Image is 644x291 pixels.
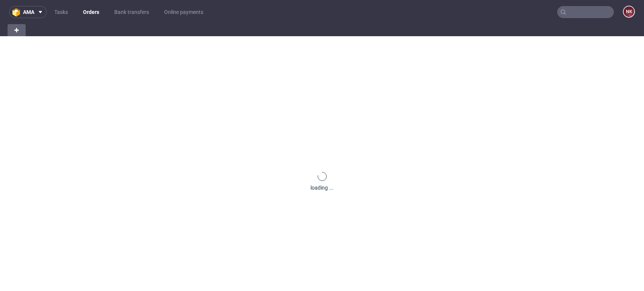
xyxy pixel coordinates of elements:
[23,9,34,15] span: ama
[110,6,154,18] a: Bank transfers
[12,8,23,17] img: logo
[78,6,104,18] a: Orders
[9,6,47,18] button: ama
[160,6,208,18] a: Online payments
[310,184,334,191] div: loading ...
[624,6,634,17] figcaption: NK
[50,6,72,18] a: Tasks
